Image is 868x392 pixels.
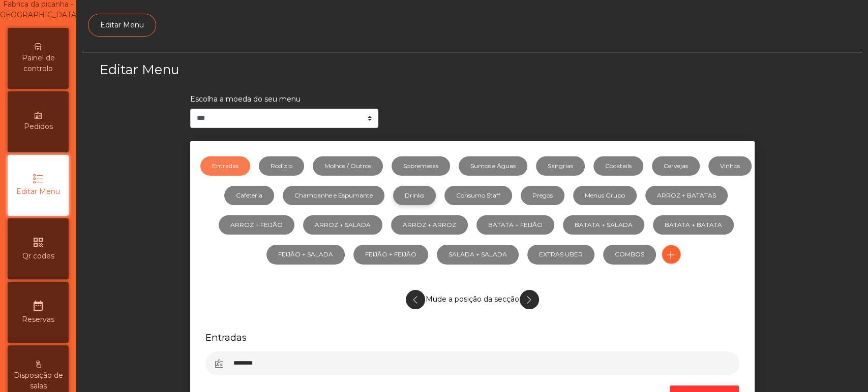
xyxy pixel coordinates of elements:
[24,121,53,132] span: Pedidos
[190,94,301,105] label: Escolha a moeda do seu menu
[645,186,728,205] a: ARROZ + BATATAS
[708,156,752,176] a: Vinhos
[437,245,519,264] a: SALADA + SALADA
[444,186,512,205] a: Consumo Staff
[653,215,734,235] a: BATATA + BATATA
[100,60,469,79] h3: Editar Menu
[393,186,436,205] a: Drinks
[32,236,44,248] i: qr_code
[200,156,250,176] a: Entradas
[10,370,66,391] span: Disposição de salas
[205,285,739,314] div: Mude a posição da secção
[521,186,564,205] a: Pregos
[266,245,345,264] a: FEIJÃO + SALADA
[459,156,527,176] a: Sumos e Águas
[205,331,739,344] h5: Entradas
[527,245,594,264] a: EXTRAS UBER
[22,251,54,262] span: Qr codes
[392,156,450,176] a: Sobremesas
[573,186,637,205] a: Menus Grupo
[652,156,700,176] a: Cervejas
[10,53,66,74] span: Painel de controlo
[283,186,384,205] a: Champanhe e Espumante
[353,245,428,264] a: FEIJÃO + FEIJÃO
[259,156,304,176] a: Rodizio
[603,245,656,264] a: COMBOS
[16,186,60,197] span: Editar Menu
[563,215,644,235] a: BATATA + SALADA
[391,215,468,235] a: ARROZ + ARROZ
[32,300,44,312] i: date_range
[303,215,382,235] a: ARROZ + SALADA
[593,156,643,176] a: Cocktails
[476,215,554,235] a: BATATA + FEIJÃO
[536,156,585,176] a: Sangrias
[219,215,294,235] a: ARROZ + FEIJÃO
[88,14,156,37] a: Editar Menu
[224,186,274,205] a: Cafeteria
[22,314,54,325] span: Reservas
[313,156,383,176] a: Molhos / Outros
